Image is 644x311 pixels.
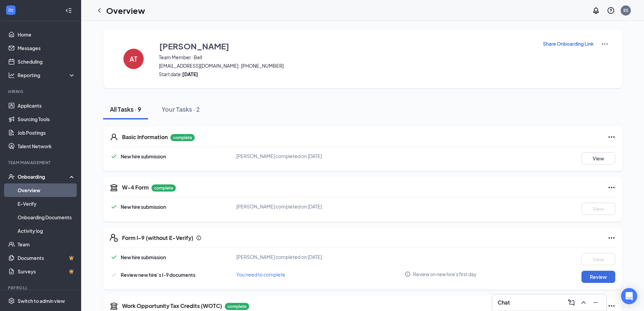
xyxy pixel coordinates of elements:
[607,302,616,310] svg: Ellipses
[151,184,176,192] p: complete
[236,271,285,277] span: You need to complete
[581,203,615,215] button: View
[623,7,628,13] div: ES
[566,297,577,308] button: ComposeMessage
[8,89,74,94] div: Hiring
[159,62,534,69] span: [EMAIL_ADDRESS][DOMAIN_NAME] · [PHONE_NUMBER]
[601,40,609,48] img: More Actions
[110,271,118,279] svg: Checkmark
[8,285,74,291] div: Payroll
[18,99,75,112] a: Applicants
[7,7,14,14] svg: WorkstreamLogo
[413,271,477,277] span: Review on new hire's first day
[578,297,589,308] button: ChevronUp
[592,6,600,15] svg: Notifications
[8,297,15,304] svg: Settings
[117,40,150,77] button: AT
[159,40,229,52] h3: [PERSON_NAME]
[18,28,75,41] a: Home
[18,55,75,68] a: Scheduling
[18,265,75,278] a: SurveysCrown
[65,7,72,14] svg: Collapse
[121,254,166,260] span: New hire submission
[18,173,70,180] div: Onboarding
[196,235,201,241] svg: Info
[581,253,615,265] button: View
[607,183,616,192] svg: Ellipses
[122,133,168,141] h5: Basic Information
[8,173,15,180] svg: UserCheck
[405,271,411,277] svg: Info
[607,234,616,242] svg: Ellipses
[106,5,145,16] h1: Overview
[110,133,118,141] svg: User
[95,6,103,15] svg: ChevronLeft
[567,298,575,307] svg: ComposeMessage
[498,299,510,306] h3: Chat
[122,302,222,310] h5: Work Opportunity Tax Credits (WOTC)
[110,183,118,192] svg: TaxGovernmentIcon
[18,224,75,238] a: Activity log
[18,238,75,251] a: Team
[581,271,615,283] button: Review
[225,303,249,310] p: complete
[110,234,118,242] svg: FormI9EVerifyIcon
[170,134,195,141] p: complete
[590,297,601,308] button: Minimize
[110,253,118,261] svg: Checkmark
[236,203,322,209] span: [PERSON_NAME] completed on [DATE]
[607,6,615,15] svg: QuestionInfo
[110,105,141,113] div: All Tasks · 9
[18,210,75,224] a: Onboarding Documents
[607,133,616,141] svg: Ellipses
[159,71,534,77] span: Start date:
[18,197,75,210] a: E-Verify
[18,139,75,153] a: Talent Network
[236,153,322,159] span: [PERSON_NAME] completed on [DATE]
[18,251,75,265] a: DocumentsCrown
[581,152,615,164] button: View
[8,160,74,165] div: Team Management
[110,203,118,211] svg: Checkmark
[121,204,166,210] span: New hire submission
[162,105,200,113] div: Your Tasks · 2
[18,297,65,304] div: Switch to admin view
[110,152,118,160] svg: Checkmark
[182,71,198,77] strong: [DATE]
[121,272,195,278] span: Review new hire’s I-9 documents
[592,298,600,307] svg: Minimize
[159,40,534,52] button: [PERSON_NAME]
[543,40,594,47] button: Share Onboarding Link
[18,112,75,126] a: Sourcing Tools
[129,57,138,61] h4: AT
[8,72,15,79] svg: Analysis
[236,254,322,260] span: [PERSON_NAME] completed on [DATE]
[110,302,118,310] svg: TaxGovernmentIcon
[621,288,637,304] div: Open Intercom Messenger
[18,126,75,139] a: Job Postings
[18,183,75,197] a: Overview
[159,54,534,61] span: Team Member · Bell
[122,234,193,242] h5: Form I-9 (without E-Verify)
[18,72,76,79] div: Reporting
[121,153,166,159] span: New hire submission
[122,184,149,191] h5: W-4 Form
[579,298,588,307] svg: ChevronUp
[18,41,75,55] a: Messages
